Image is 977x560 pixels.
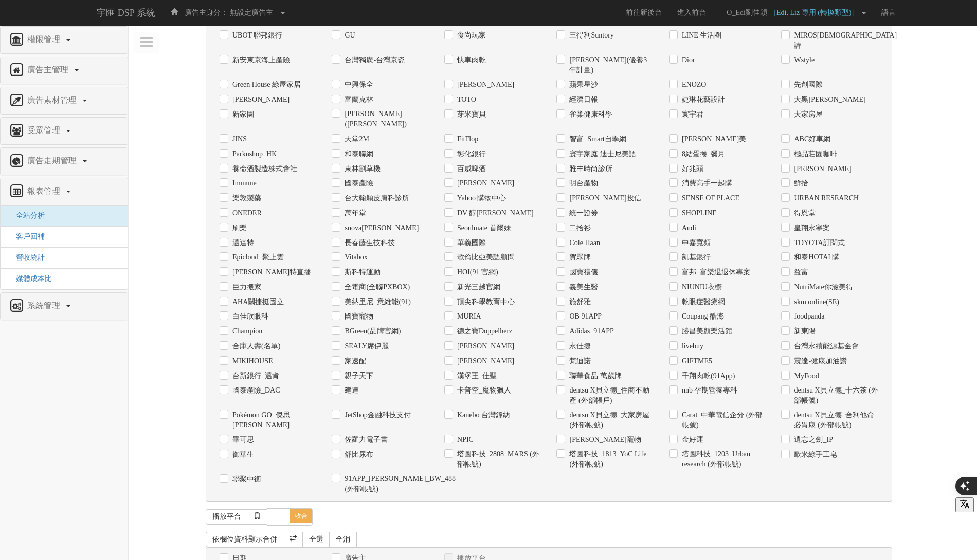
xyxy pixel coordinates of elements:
[8,32,120,48] a: 權限管理
[25,96,82,104] span: 廣告素材管理
[679,297,725,307] label: 乾眼症醫療網
[455,341,514,351] label: [PERSON_NAME]
[25,301,65,310] span: 系統管理
[679,435,703,445] label: 金好運
[791,95,865,105] label: 大黑[PERSON_NAME]
[185,9,228,16] span: 廣告主身分：
[342,252,367,263] label: Vitabox
[455,297,515,307] label: 頂尖科學教育中心
[342,193,409,203] label: 台大翰穎皮膚科診所
[8,275,52,283] a: 媒體成本比
[342,30,355,41] label: GU
[791,267,808,277] label: 益富
[230,80,301,90] label: Green House 綠屋家居
[567,410,654,431] label: dentsu X貝立德_大家房屋 (外部帳號)
[342,326,401,337] label: BGreen(品牌官網)
[455,252,515,263] label: 歌倫比亞美語顧問
[679,252,711,263] label: 凱基銀行
[567,80,598,90] label: 蘋果星沙
[567,371,622,381] label: 聯華食品 萬歲牌
[25,126,65,135] span: 受眾管理
[342,267,381,277] label: 斯科特運動
[721,9,772,16] span: O_Edi劉佳穎
[455,149,486,159] label: 彰化銀行
[230,356,273,366] label: MIKIHOUSE
[342,109,429,129] label: [PERSON_NAME]([PERSON_NAME])
[230,134,247,144] label: JINS
[230,149,277,159] label: Parknshop_HK
[455,109,486,120] label: 芽米寶貝
[567,267,598,277] label: 國寶禮儀
[567,435,641,445] label: [PERSON_NAME]寵物
[679,134,746,144] label: [PERSON_NAME]美
[791,134,830,144] label: ABC好車網
[679,109,703,120] label: 寰宇君
[791,178,808,189] label: 鮮拾
[8,212,45,219] a: 全站分析
[567,164,612,174] label: 雅丰時尚診所
[567,311,602,322] label: OB 91APP
[455,326,512,337] label: 德之寶Doppelherz
[567,149,636,159] label: 寰宇家庭 迪士尼美語
[455,410,510,420] label: Kanebo 台灣鐘紡
[567,30,613,41] label: 三得利Suntory
[455,164,486,174] label: 百威啤酒
[230,385,280,396] label: 國泰產險_DAC
[791,410,878,431] label: dentsu X貝立德_合利他命_必胃康 (外部帳號)
[567,341,591,351] label: 永佳捷
[8,254,45,262] a: 營收統計
[791,164,851,174] label: [PERSON_NAME]
[455,223,511,233] label: Seoulmate 首爾妹
[791,252,839,263] label: 和泰HOTAI 購
[455,95,476,105] label: TOTO
[791,385,878,406] label: dentsu X貝立德_十六茶 (外部帳號)
[230,9,273,16] span: 無設定廣告主
[230,267,311,277] label: [PERSON_NAME]特直播
[679,341,703,351] label: livebuy
[679,164,703,174] label: 好兆頭
[679,356,712,366] label: GIFTME5
[679,311,724,322] label: Coupang 酷澎
[455,282,500,292] label: 新光三越官網
[8,92,120,109] a: 廣告素材管理
[679,80,706,90] label: ENOZO
[455,30,486,41] label: 食尚玩家
[455,267,498,277] label: HOI(91 官網)
[342,385,359,396] label: 建達
[679,267,750,277] label: 富邦_富樂退退休專案
[8,233,45,240] a: 客戶回補
[567,385,654,406] label: dentsu X貝立德_住商不動產 (外部帳戶)
[455,311,481,322] label: MURIA
[342,208,366,218] label: 萬年堂
[455,385,511,396] label: 卡普空_魔物獵人
[567,326,613,337] label: Adidas_91APP
[791,282,853,292] label: NutriMate你滋美得
[342,450,373,460] label: 舒比尿布
[455,55,486,65] label: 快車肉乾
[8,123,120,139] a: 受眾管理
[342,95,373,105] label: 富蘭克林
[791,80,823,90] label: 先創國際
[567,95,598,105] label: 經濟日報
[230,252,284,263] label: Epicloud_聚上雲
[567,252,591,263] label: 賀眾牌
[230,474,261,484] label: 聯聚中衡
[791,326,816,337] label: 新東陽
[679,95,725,105] label: 婕琳花藝設計
[230,297,284,307] label: AHA關捷挺固立
[342,341,389,351] label: SEALY席伊麗
[290,509,313,523] span: 收合
[567,193,641,203] label: [PERSON_NAME]投信
[791,193,859,203] label: URBAN RESEARCH
[679,193,739,203] label: SENSE ОF PLACE
[25,156,82,165] span: 廣告走期管理
[567,109,612,120] label: 雀巢健康科學
[679,385,738,396] label: nnb 孕期營養專科
[455,238,486,248] label: 華義國際
[567,134,626,144] label: 智富_Smart自學網
[302,532,330,547] a: 全選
